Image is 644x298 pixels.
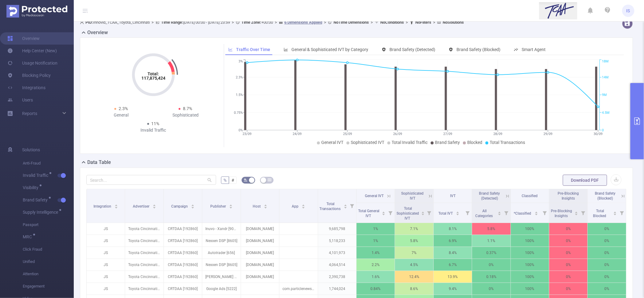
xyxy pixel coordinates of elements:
[231,178,234,183] span: #
[236,47,270,52] span: Traffic Over Time
[498,211,501,213] i: icon: caret-up
[125,223,163,235] p: Toyota Cincinnati [4291]
[397,206,419,221] span: Total Sophisticated IVT
[626,5,630,17] span: IS
[343,132,352,136] tspan: 25/09
[236,93,243,97] tspan: 1.5%
[241,235,279,247] p: [DOMAIN_NAME]
[588,247,626,259] p: 0%
[443,20,464,25] b: No Solutions
[23,280,74,292] span: Engagement
[183,106,192,111] span: 8.7%
[7,32,40,45] a: Overview
[241,223,279,235] p: [DOMAIN_NAME]
[87,235,125,247] p: JS
[7,81,45,94] a: Integrations
[239,60,243,64] tspan: 3%
[86,175,216,185] input: Search...
[450,194,456,198] span: IVT
[268,178,271,182] i: icon: table
[80,20,85,24] i: icon: user
[467,140,482,145] span: Blocked
[302,204,305,207] div: Sort
[395,247,433,259] p: 7%
[357,247,395,259] p: 1.4%
[434,247,472,259] p: 8.4%
[522,47,546,52] span: Smart Agent
[472,235,510,247] p: 1.1%
[392,140,428,145] span: Total Invalid Traffic
[87,247,125,259] p: JS
[380,20,404,25] b: No Conditions
[318,271,356,283] p: 2,390,738
[613,211,617,214] div: Sort
[434,283,472,295] p: 9.4%
[23,219,74,231] span: Passport
[588,223,626,235] p: 0%
[318,247,356,259] p: 4,101,973
[472,283,510,295] p: 0%
[588,283,626,295] p: 0%
[321,140,343,145] span: General IVT
[463,203,472,223] i: Filter menu
[152,121,160,126] span: 11%
[602,75,609,79] tspan: 14M
[152,206,156,208] i: icon: caret-down
[395,223,433,235] p: 7.1%
[549,283,587,295] p: 0%
[241,259,279,271] p: [DOMAIN_NAME]
[152,204,156,207] div: Sort
[344,204,347,207] div: Sort
[302,206,305,208] i: icon: caret-down
[511,223,549,235] p: 100%
[279,283,318,295] p: com.particlenews.newsbreak
[575,213,578,215] i: icon: caret-down
[535,211,538,213] i: icon: caret-up
[202,271,240,283] p: [PERSON_NAME] Blue Book [8532]
[421,213,425,215] i: icon: caret-down
[614,211,617,213] i: icon: caret-up
[318,283,356,295] p: 1,744,024
[93,204,112,209] span: Integration
[575,211,578,213] i: icon: caret-up
[456,213,459,215] i: icon: caret-down
[273,20,279,25] span: >
[369,20,375,25] span: >
[549,235,587,247] p: 0%
[7,57,57,69] a: Usage Notification
[421,211,425,213] i: icon: caret-up
[393,132,402,136] tspan: 26/09
[202,247,240,259] p: Autotrader [656]
[141,76,165,81] tspan: 117,875,424
[302,204,305,205] i: icon: caret-up
[80,20,464,25] span: Innovid_TCAA_Toyota_Cincinnati [DATE] 00:00 - [DATE] 23:59 +00:00
[153,112,218,118] div: Sophisticated
[164,271,202,283] p: CRTDAA [192860]
[115,206,118,208] i: icon: caret-down
[223,178,227,183] span: %
[544,132,553,136] tspan: 29/09
[456,47,500,52] span: Brand Safety (Blocked)
[511,259,549,271] p: 100%
[171,204,189,209] span: Campaign
[23,210,60,214] span: Supply Intelligence
[344,204,347,205] i: icon: caret-up
[87,223,125,235] p: JS
[351,140,384,145] span: Sophisticated IVT
[472,223,510,235] p: 5.8%
[239,128,243,132] tspan: 0%
[119,106,128,111] span: 2.3%
[125,259,163,271] p: Toyota Cincinnati [4291]
[431,20,437,25] span: >
[210,204,227,209] span: Publisher
[472,259,510,271] p: 0%
[382,213,385,215] i: icon: caret-down
[22,111,37,116] span: Reports
[253,204,262,209] span: Host
[594,132,603,136] tspan: 30/09
[558,191,579,201] span: Pre-Blocking Insights
[479,191,500,201] span: Brand Safety (Detected)
[23,173,50,177] span: Invalid Traffic
[202,235,240,247] p: Nexxen DSP [8605]
[498,213,501,215] i: icon: caret-down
